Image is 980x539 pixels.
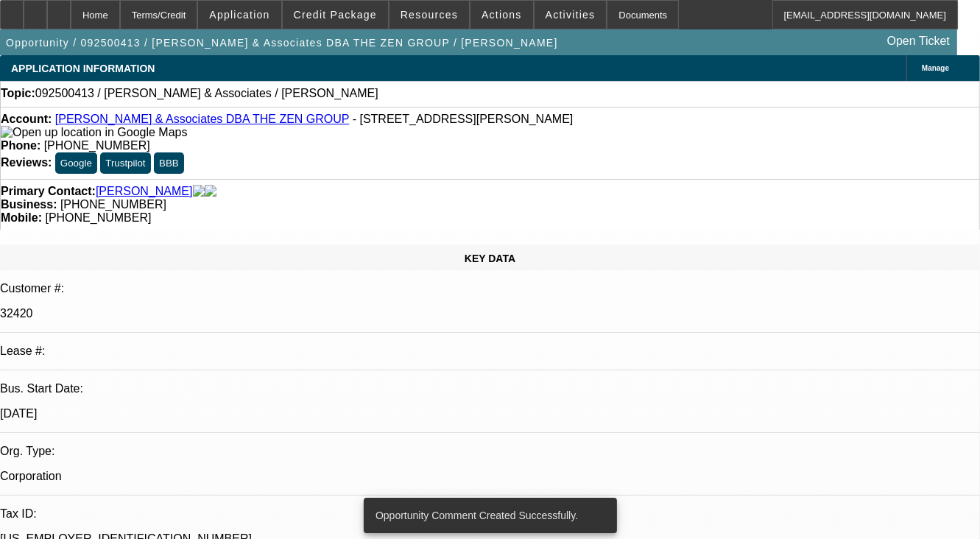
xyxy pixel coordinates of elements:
a: [PERSON_NAME] [96,185,193,198]
span: [PHONE_NUMBER] [44,139,150,152]
a: [PERSON_NAME] & Associates DBA THE ZEN GROUP [55,113,350,125]
button: Trustpilot [100,152,150,174]
span: KEY DATA [465,253,515,264]
span: 092500413 / [PERSON_NAME] & Associates / [PERSON_NAME] [35,87,378,100]
span: Activities [546,9,596,21]
img: Open up location in Google Maps [1,126,187,139]
button: Credit Package [283,1,388,29]
a: Open Ticket [881,29,956,54]
strong: Reviews: [1,156,52,169]
span: Opportunity / 092500413 / [PERSON_NAME] & Associates DBA THE ZEN GROUP / [PERSON_NAME] [6,37,558,49]
button: BBB [154,152,184,174]
strong: Topic: [1,87,35,100]
button: Application [198,1,281,29]
span: Manage [922,64,949,72]
strong: Mobile: [1,211,42,224]
button: Activities [535,1,607,29]
button: Actions [470,1,533,29]
span: - [STREET_ADDRESS][PERSON_NAME] [353,113,574,125]
span: Resources [401,9,458,21]
strong: Account: [1,113,52,125]
strong: Business: [1,198,57,211]
span: Application [209,9,269,21]
strong: Primary Contact: [1,185,96,198]
span: [PHONE_NUMBER] [45,211,151,224]
span: Credit Package [294,9,377,21]
button: Google [55,152,97,174]
span: Actions [482,9,522,21]
div: Opportunity Comment Created Successfully. [364,498,611,533]
span: APPLICATION INFORMATION [11,63,155,74]
strong: Phone: [1,139,40,152]
span: [PHONE_NUMBER] [60,198,166,211]
img: linkedin-icon.png [205,185,216,198]
img: facebook-icon.png [193,185,205,198]
a: View Google Maps [1,126,187,138]
button: Resources [389,1,469,29]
